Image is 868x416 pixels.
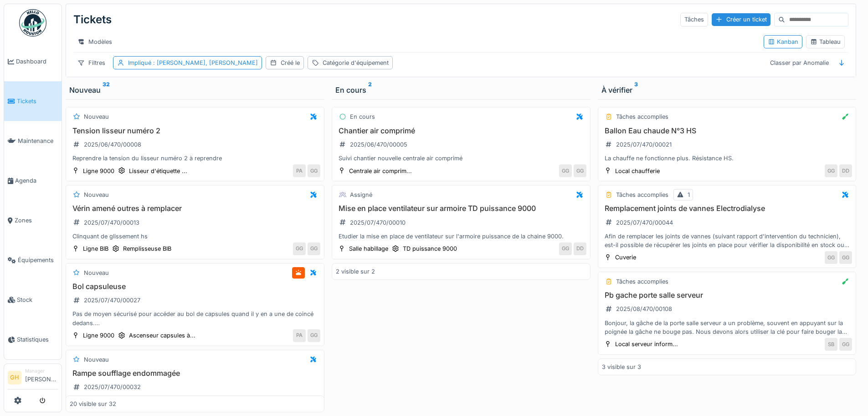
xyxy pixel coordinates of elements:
[616,305,672,313] div: 2025/08/470/00108
[602,291,853,300] h3: Pb gache porte salle serveur
[350,140,407,149] div: 2025/06/470/00005
[73,35,116,48] div: Modèles
[336,232,586,241] div: Etudier la mise en place de ventilateur sur l'armoire puissance de la chaine 9000.
[559,164,572,177] div: GG
[602,126,853,135] h3: Ballon Eau chaude N°3 HS
[574,164,586,177] div: GG
[15,216,58,225] span: Zones
[17,97,58,105] span: Tickets
[616,277,668,286] div: Tâches accomplies
[16,57,58,66] span: Dashboard
[8,371,21,384] li: GH
[70,204,320,213] h3: Vérin amené outres à remplacer
[293,242,306,255] div: GG
[281,58,300,67] div: Créé le
[70,310,320,327] div: Pas de moyen sécurisé pour accéder au bol de capsules quand il y en a une de coincé dedans. (Mett...
[4,240,62,280] a: Équipements
[293,164,306,177] div: PA
[335,84,587,95] div: En cours
[350,218,406,227] div: 2025/07/470/00010
[17,335,58,344] span: Statistiques
[336,267,375,276] div: 2 visible sur 2
[323,58,389,67] div: Catégorie d'équipement
[602,204,853,213] h3: Remplacement joints de vannes Electrodialyse
[70,400,116,408] div: 20 visible sur 32
[825,338,837,351] div: SB
[688,190,690,199] div: 1
[602,363,641,371] div: 3 visible sur 3
[70,232,320,241] div: Clinquant de glissement hs
[4,81,62,121] a: Tickets
[84,140,141,149] div: 2025/06/470/00008
[615,340,678,348] div: Local serveur inform...
[336,126,586,135] h3: Chantier air comprimé
[4,121,62,161] a: Maintenance
[4,320,62,359] a: Statistiques
[4,200,62,240] a: Zones
[70,126,320,135] h3: Tension lisseur numéro 2
[123,244,171,253] div: Remplisseuse BIB
[602,232,853,249] div: Afin de remplacer les joints de vannes (suivant rapport d'intervention du technicien), est-il pos...
[84,296,140,305] div: 2025/07/470/00027
[602,154,853,163] div: La chauffe ne fonctionne plus. Résistance HS.
[70,369,320,378] h3: Rampe soufflage endommagée
[615,253,636,262] div: Cuverie
[18,137,58,145] span: Maintenance
[25,368,58,387] li: [PERSON_NAME]
[83,244,108,253] div: Ligne BIB
[559,242,572,255] div: GG
[4,161,62,200] a: Agenda
[83,331,114,340] div: Ligne 9000
[308,164,320,177] div: GG
[616,190,668,199] div: Tâches accomplies
[766,56,833,69] div: Classer par Anomalie
[293,329,306,342] div: PA
[84,190,109,199] div: Nouveau
[73,56,109,69] div: Filtres
[839,164,852,177] div: DD
[810,37,841,46] div: Tableau
[84,383,141,391] div: 2025/07/470/00032
[350,112,375,121] div: En cours
[151,59,258,66] span: : [PERSON_NAME], [PERSON_NAME]
[15,176,58,185] span: Agenda
[129,167,187,175] div: Lisseur d'étiquette ...
[308,329,320,342] div: GG
[128,58,258,67] div: Impliqué
[839,251,852,264] div: GG
[103,84,110,95] sup: 32
[84,112,109,121] div: Nouveau
[712,13,770,26] div: Créer un ticket
[634,84,638,95] sup: 3
[768,37,798,46] div: Kanban
[680,13,708,26] div: Tâches
[616,112,668,121] div: Tâches accomplies
[349,244,388,253] div: Salle habillage
[349,167,412,175] div: Centrale air comprim...
[25,368,58,374] div: Manager
[336,154,586,163] div: Suivi chantier nouvelle centrale air comprimé
[616,140,672,149] div: 2025/07/470/00021
[308,242,320,255] div: GG
[84,269,109,277] div: Nouveau
[825,164,837,177] div: GG
[350,190,372,199] div: Assigné
[368,84,372,95] sup: 2
[602,319,853,336] div: Bonjour, la gâche de la porte salle serveur a un problème, souvent en appuyant sur la poignée la ...
[574,242,586,255] div: DD
[84,355,109,364] div: Nouveau
[73,8,112,32] div: Tickets
[70,282,320,291] h3: Bol capsuleuse
[8,368,58,390] a: GH Manager[PERSON_NAME]
[4,280,62,320] a: Stock
[403,244,457,253] div: TD puissance 9000
[83,167,114,175] div: Ligne 9000
[18,256,58,264] span: Équipements
[615,167,660,175] div: Local chaufferie
[825,251,837,264] div: GG
[616,218,673,227] div: 2025/07/470/00044
[336,204,586,213] h3: Mise en place ventilateur sur armoire TD puissance 9000
[84,218,139,227] div: 2025/07/470/00013
[70,154,320,163] div: Reprendre la tension du lisseur numéro 2 à reprendre
[69,84,321,95] div: Nouveau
